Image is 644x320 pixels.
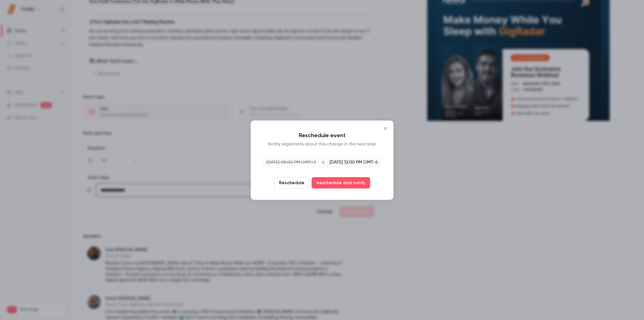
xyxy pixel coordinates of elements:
[262,132,382,139] p: Reschedule event
[266,159,316,166] p: [DATE] 08:00 PM GMT+3
[380,123,391,134] button: Close
[330,159,378,166] p: [DATE] 12:00 PM GMT-4
[274,177,309,188] button: Reschedule
[262,141,382,148] p: Notify registrants about this change in the next step
[312,177,370,188] button: Reschedule and notify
